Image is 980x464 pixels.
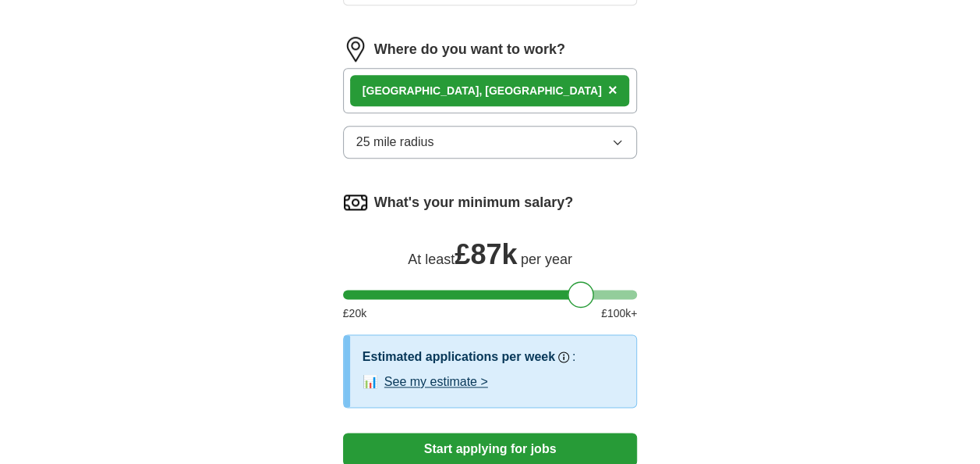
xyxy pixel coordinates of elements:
[521,252,572,267] span: per year
[374,192,573,213] label: What's your minimum salary?
[363,348,555,366] h3: Estimated applications per week
[343,37,368,62] img: location.png
[572,348,575,366] h3: :
[408,252,455,267] span: At least
[363,83,602,99] div: [GEOGRAPHIC_DATA], [GEOGRAPHIC_DATA]
[363,373,378,391] span: 📊
[343,126,638,159] button: 25 mile radius
[608,79,617,102] button: ×
[343,190,368,215] img: salary.png
[374,39,565,60] label: Where do you want to work?
[384,373,488,391] button: See my estimate >
[608,81,617,98] span: ×
[356,133,434,152] span: 25 mile radius
[455,238,517,270] span: £ 87k
[343,305,366,322] span: £ 20 k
